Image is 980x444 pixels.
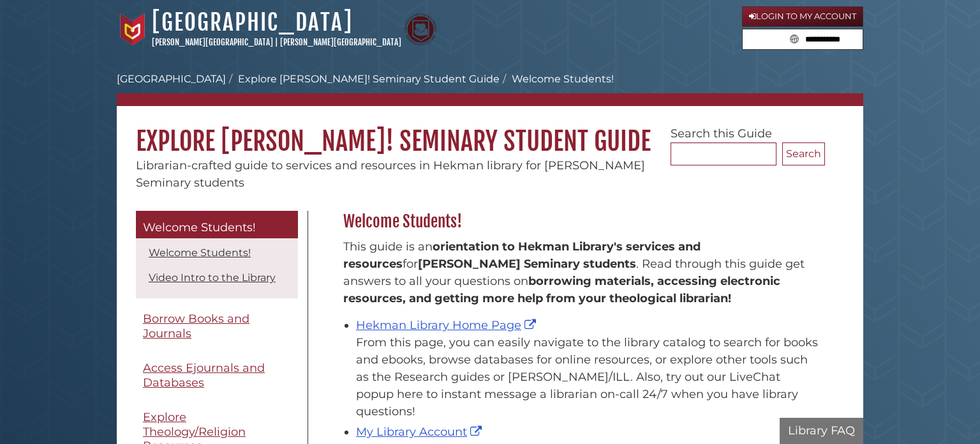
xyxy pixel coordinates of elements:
[786,29,803,47] button: Search
[418,257,636,271] strong: [PERSON_NAME] Seminary students
[780,418,863,444] button: Library FAQ
[143,312,249,341] span: Borrow Books and Journals
[337,211,825,232] h2: Welcome Students!
[143,361,265,390] span: Access Ejournals and Databases
[280,37,401,47] a: [PERSON_NAME][GEOGRAPHIC_DATA]
[152,37,273,47] a: [PERSON_NAME][GEOGRAPHIC_DATA]
[149,272,276,284] a: Video Intro to the Library
[136,305,298,348] a: Borrow Books and Journals
[356,318,539,332] a: Hekman Library Home Page
[356,425,485,439] a: My Library Account
[143,220,256,234] span: Welcome Students!
[117,73,226,85] a: [GEOGRAPHIC_DATA]
[275,37,278,47] span: |
[117,106,863,157] h1: Explore [PERSON_NAME]! Seminary Student Guide
[343,240,805,305] span: This guide is an for . Read through this guide get answers to all your questions on
[149,247,251,259] a: Welcome Students!
[117,72,863,106] nav: breadcrumb
[742,29,863,50] form: Search library guides, policies, and FAQs.
[136,354,298,397] a: Access Ejournals and Databases
[500,72,614,87] li: Welcome Students!
[405,13,436,45] img: Calvin Theological Seminary
[238,73,500,85] a: Explore [PERSON_NAME]! Seminary Student Guide
[356,334,819,420] div: From this page, you can easily navigate to the library catalog to search for books and ebooks, br...
[742,6,863,27] a: Login to My Account
[343,274,780,305] b: borrowing materials, accessing electronic resources, and getting more help from your theological ...
[136,211,298,239] a: Welcome Students!
[782,142,825,165] button: Search
[152,8,353,36] a: [GEOGRAPHIC_DATA]
[343,240,701,271] strong: orientation to Hekman Library's services and resources
[136,158,645,190] span: Librarian-crafted guide to services and resources in Hekman library for [PERSON_NAME] Seminary st...
[117,13,149,45] img: Calvin University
